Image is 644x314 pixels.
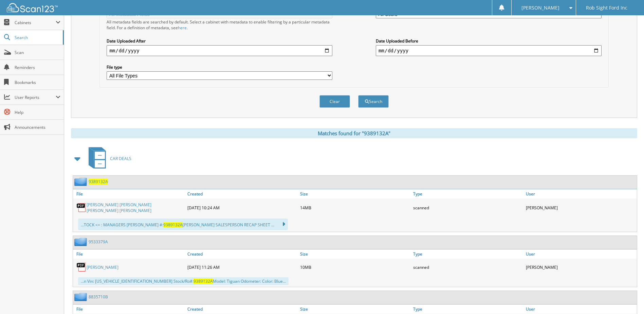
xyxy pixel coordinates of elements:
span: Reminders [15,65,60,70]
span: Scan [15,50,60,55]
div: [DATE] 10:24 AM [186,200,298,215]
span: 9389132A [194,278,213,284]
a: 9533379A [89,239,108,245]
div: Matches found for "9389132A" [71,128,637,138]
div: scanned [411,260,524,274]
button: Search [358,95,389,108]
a: Type [411,249,524,259]
label: File type [107,64,332,70]
span: 9389132A [163,222,183,228]
div: 10MB [298,260,411,274]
a: [PERSON_NAME] [PERSON_NAME] [PERSON_NAME] [PERSON_NAME] [87,202,184,213]
a: 8835710B [89,294,108,300]
img: scan123-logo-white.svg [7,3,58,12]
div: All metadata fields are searched by default. Select a cabinet with metadata to enable filtering b... [107,19,332,31]
a: User [524,304,637,314]
span: CAR DEALS [110,156,131,161]
img: folder2.png [74,238,89,246]
img: folder2.png [74,177,89,186]
a: [PERSON_NAME] [87,264,118,270]
span: Rob Sight Ford Inc [586,6,627,10]
img: PDF.png [76,203,87,213]
span: Bookmarks [15,80,60,85]
a: File [73,249,186,259]
a: Type [411,189,524,198]
img: folder2.png [74,293,89,301]
div: scanned [411,200,524,215]
a: 9389132A [89,179,108,185]
a: File [73,189,186,198]
div: [PERSON_NAME] [524,260,637,274]
span: Cabinets [15,20,56,25]
a: here [178,25,187,31]
img: PDF.png [76,262,87,272]
a: Created [186,304,298,314]
a: Type [411,304,524,314]
a: User [524,249,637,259]
label: Date Uploaded After [107,38,332,44]
span: Search [15,35,59,40]
span: User Reports [15,94,56,100]
label: Date Uploaded Before [376,38,602,44]
a: CAR DEALS [85,145,131,172]
input: start [107,45,332,56]
span: Announcements [15,124,60,130]
div: [DATE] 11:26 AM [186,260,298,274]
div: 14MB [298,200,411,215]
span: Help [15,109,60,115]
a: Created [186,249,298,259]
a: Size [298,249,411,259]
a: Size [298,189,411,198]
span: [PERSON_NAME] [521,6,559,10]
a: Created [186,189,298,198]
div: ...n Vin: [US_VEHICLE_IDENTIFICATION_NUMBER] Stock/Ro#: Model: Tiguan Odometer: Color: Blue... [78,277,289,285]
button: Clear [319,95,350,108]
div: [PERSON_NAME] [524,200,637,215]
a: Size [298,304,411,314]
a: User [524,189,637,198]
div: ...TOCK <= : MANAGERS [PERSON_NAME] #: [PERSON_NAME] SALESPERSON RECAP SHEET ... [78,219,288,230]
iframe: Chat Widget [610,281,644,314]
a: File [73,304,186,314]
input: end [376,45,602,56]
